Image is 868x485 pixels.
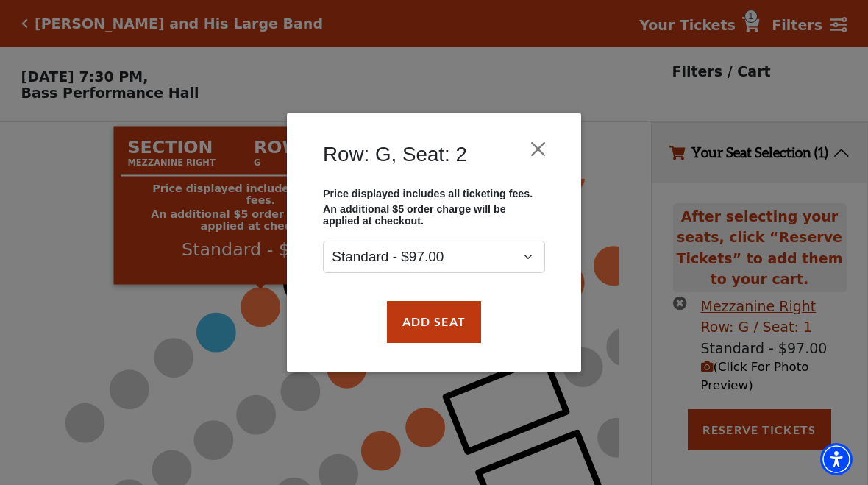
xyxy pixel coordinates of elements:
[323,142,467,166] h4: Row: G, Seat: 2
[524,135,552,163] button: Close
[323,203,545,227] p: An additional $5 order charge will be applied at checkout.
[820,443,853,475] div: Accessibility Menu
[323,188,545,199] p: Price displayed includes all ticketing fees.
[387,301,481,342] button: Add Seat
